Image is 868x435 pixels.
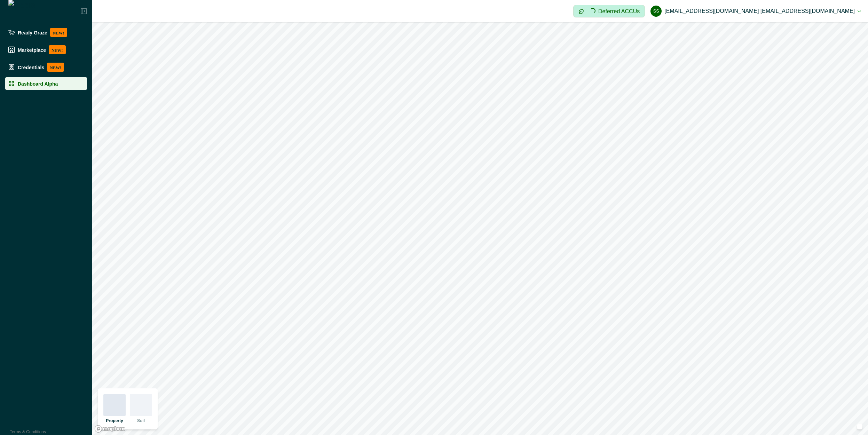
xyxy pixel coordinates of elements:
[18,81,58,86] p: Dashboard Alpha
[106,418,123,424] p: Property
[5,25,87,40] a: Ready GrazeNEW!
[47,63,64,72] p: NEW!
[94,425,125,433] a: Mapbox logo
[10,429,46,434] a: Terms & Conditions
[18,64,44,70] p: Credentials
[50,28,67,37] p: NEW!
[18,30,47,35] p: Ready Graze
[92,22,868,435] canvas: Map
[5,42,87,57] a: MarketplaceNEW!
[5,60,87,74] a: CredentialsNEW!
[598,9,640,14] p: Deferred ACCUs
[18,47,46,53] p: Marketplace
[650,3,861,19] button: scp@agriprove.io scp@agriprove.io[EMAIL_ADDRESS][DOMAIN_NAME] [EMAIL_ADDRESS][DOMAIN_NAME]
[49,45,66,54] p: NEW!
[137,418,145,424] p: Soil
[5,77,87,90] a: Dashboard Alpha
